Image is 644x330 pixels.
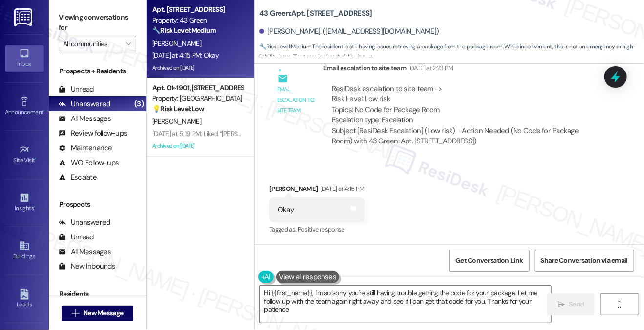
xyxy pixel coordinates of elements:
div: Archived on [DATE] [151,140,244,152]
div: [DATE] at 2:23 PM [406,63,453,73]
strong: 💡 Risk Level: Low [152,104,204,113]
i:  [616,301,623,308]
textarea: Hi {{first_name}}, I'm so sorry you're still having trouble getting the code for your package. Le... [260,286,551,323]
div: [PERSON_NAME]. ([EMAIL_ADDRESS][DOMAIN_NAME]) [259,26,439,37]
b: 43 Green: Apt. [STREET_ADDRESS] [259,8,372,19]
div: All Messages [59,114,111,124]
div: Property: 43 Green [152,15,243,25]
div: New Inbounds [59,261,115,272]
div: Subject: [ResiDesk Escalation] (Low risk) - Action Needed (No Code for Package Room) with 43 Gree... [332,126,597,147]
label: Viewing conversations for [59,10,136,36]
div: Email escalation to site team [323,63,605,76]
div: Escalate [59,172,97,183]
div: Unread [59,84,94,94]
div: WO Follow-ups [59,158,119,168]
a: Insights • [5,189,44,216]
div: All Messages [59,247,111,257]
button: Get Conversation Link [449,250,529,272]
span: • [43,107,45,114]
a: Site Visit • [5,141,44,168]
a: Leads [5,286,44,312]
div: Apt. [STREET_ADDRESS] [152,4,243,15]
span: : The resident is still having issues retrieving a package from the package room. While inconveni... [259,42,644,63]
div: Residents [49,289,146,299]
span: Positive response [298,225,344,234]
div: Review follow-ups [59,128,127,139]
div: (3) [132,96,146,112]
div: Prospects [49,199,146,210]
img: ResiDesk Logo [14,8,34,26]
div: [DATE] at 4:15 PM: Okay [152,51,219,60]
div: Prospects + Residents [49,66,146,76]
div: Unanswered [59,99,110,109]
button: Share Conversation via email [535,250,634,272]
strong: 🔧 Risk Level: Medium [259,43,311,50]
div: [DATE] at 4:15 PM [318,184,365,194]
div: Property: [GEOGRAPHIC_DATA] [152,94,243,104]
div: [PERSON_NAME] [269,184,365,197]
input: All communities [63,36,121,51]
span: Send [569,299,584,309]
div: Okay [278,205,294,215]
strong: 🔧 Risk Level: Medium [152,26,216,35]
span: Share Conversation via email [541,256,628,266]
i:  [72,309,79,317]
div: Maintenance [59,143,112,153]
span: New Message [83,308,123,318]
a: Buildings [5,237,44,264]
div: Apt. 01~1901, [STREET_ADDRESS][GEOGRAPHIC_DATA][US_STATE][STREET_ADDRESS] [152,83,243,93]
span: [PERSON_NAME] [152,117,201,126]
div: Archived on [DATE] [151,62,244,74]
div: Tagged as: [269,222,365,236]
i:  [126,40,131,47]
button: New Message [62,306,134,321]
span: • [34,203,35,210]
a: Inbox [5,45,44,71]
span: [PERSON_NAME] [152,39,201,47]
span: Get Conversation Link [455,256,523,266]
div: ResiDesk escalation to site team -> Risk Level: Low risk Topics: No Code for Package Room Escalat... [332,84,597,126]
i:  [558,301,565,308]
span: • [35,155,37,162]
div: Unread [59,232,94,242]
button: Send [547,293,595,315]
div: Unanswered [59,217,110,228]
div: Email escalation to site team [278,84,316,116]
